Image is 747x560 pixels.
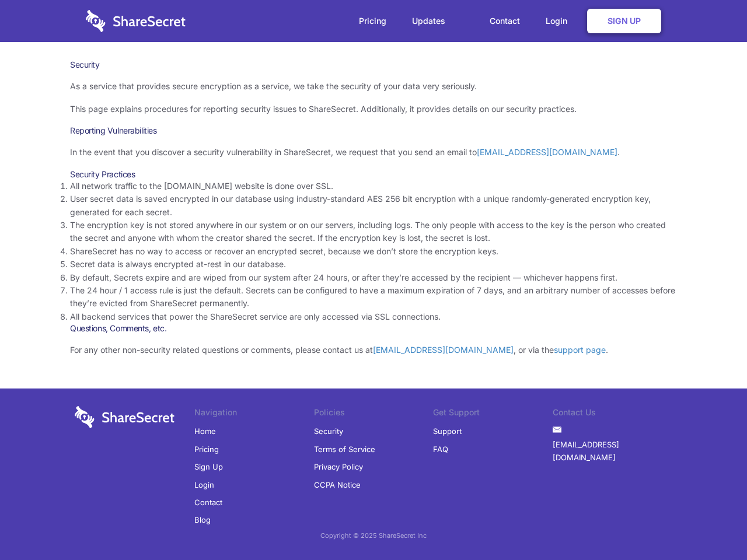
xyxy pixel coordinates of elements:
[194,422,216,440] a: Home
[433,406,553,422] li: Get Support
[86,10,186,32] img: logo-wordmark-white-trans-d4663122ce5f474addd5e946df7df03e33cb6a1c49d2221995e7729f52c070b2.svg
[194,406,314,422] li: Navigation
[553,406,672,422] li: Contact Us
[70,271,677,284] li: By default, Secrets expire and are wiped from our system after 24 hours, or after they’re accesse...
[70,284,677,310] li: The 24 hour / 1 access rule is just the default. Secrets can be configured to have a maximum expi...
[70,169,677,180] h3: Security Practices
[70,103,677,116] p: This page explains procedures for reporting security issues to ShareSecret. Additionally, it prov...
[314,440,375,458] a: Terms of Service
[70,80,677,93] p: As a service that provides secure encryption as a service, we take the security of your data very...
[433,422,462,440] a: Support
[554,345,606,355] a: support page
[70,310,677,323] li: All backend services that power the ShareSecret service are only accessed via SSL connections.
[314,476,361,494] a: CCPA Notice
[478,3,532,39] a: Contact
[70,323,677,334] h3: Questions, Comments, etc.
[70,60,677,70] h1: Security
[70,146,677,159] p: In the event that you discover a security vulnerability in ShareSecret, we request that you send ...
[194,511,211,528] a: Blog
[314,422,343,440] a: Security
[70,192,677,219] li: User secret data is saved encrypted in our database using industry-standard AES 256 bit encryptio...
[194,476,214,494] a: Login
[477,147,617,157] a: [EMAIL_ADDRESS][DOMAIN_NAME]
[75,406,174,428] img: logo-wordmark-white-trans-d4663122ce5f474addd5e946df7df03e33cb6a1c49d2221995e7729f52c070b2.svg
[70,344,677,356] p: For any other non-security related questions or comments, please contact us at , or via the .
[70,258,677,271] li: Secret data is always encrypted at-rest in our database.
[553,436,672,467] a: [EMAIL_ADDRESS][DOMAIN_NAME]
[70,219,677,245] li: The encryption key is not stored anywhere in our system or on our servers, including logs. The on...
[70,125,677,136] h3: Reporting Vulnerabilities
[314,406,434,422] li: Policies
[70,245,677,258] li: ShareSecret has no way to access or recover an encrypted secret, because we don’t store the encry...
[587,9,661,33] a: Sign Up
[373,345,514,355] a: [EMAIL_ADDRESS][DOMAIN_NAME]
[433,440,448,458] a: FAQ
[347,3,398,39] a: Pricing
[70,180,677,192] li: All network traffic to the [DOMAIN_NAME] website is done over SSL.
[534,3,585,39] a: Login
[194,458,223,475] a: Sign Up
[194,440,219,458] a: Pricing
[314,458,363,475] a: Privacy Policy
[194,494,222,511] a: Contact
